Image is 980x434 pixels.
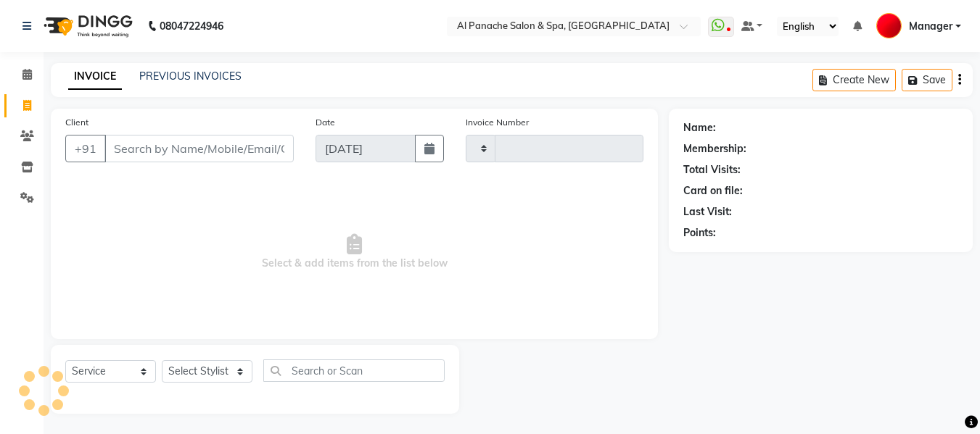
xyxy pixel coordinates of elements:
[683,183,743,199] div: Card on file:
[909,19,952,34] span: Manager
[37,6,136,46] img: logo
[902,69,952,91] button: Save
[263,359,445,382] input: Search or Scan
[139,70,242,83] a: PREVIOUS INVOICES
[683,120,716,135] div: Name:
[316,116,335,129] label: Date
[65,116,88,129] label: Client
[812,69,896,91] button: Create New
[104,135,294,162] input: Search by Name/Mobile/Email/Code
[876,13,902,38] img: Manager
[65,180,643,325] span: Select & add items from the list below
[160,6,223,46] b: 08047224946
[683,162,741,178] div: Total Visits:
[683,225,716,241] div: Points:
[683,204,732,220] div: Last Visit:
[683,141,746,157] div: Membership:
[68,64,122,90] a: INVOICE
[466,116,529,129] label: Invoice Number
[65,135,106,162] button: +91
